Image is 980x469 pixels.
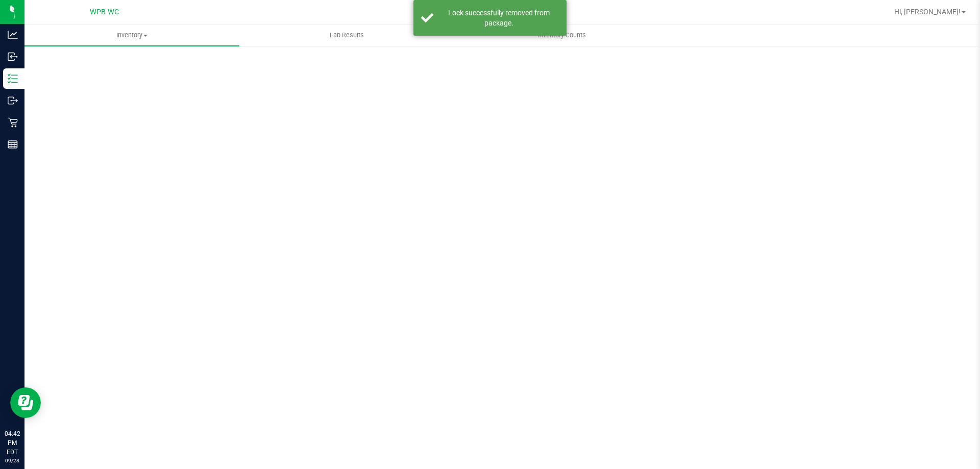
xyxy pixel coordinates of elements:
[5,457,20,464] p: 09/28
[8,52,18,62] inline-svg: Inbound
[316,31,378,40] span: Lab Results
[8,95,18,106] inline-svg: Outbound
[8,73,18,84] inline-svg: Inventory
[24,31,239,40] span: Inventory
[8,30,18,40] inline-svg: Analytics
[10,387,41,418] iframe: Resource center
[24,24,239,46] a: Inventory
[8,139,18,150] inline-svg: Reports
[239,24,454,46] a: Lab Results
[894,8,961,16] span: Hi, [PERSON_NAME]!
[439,8,559,28] div: Lock successfully removed from package.
[8,117,18,128] inline-svg: Retail
[5,429,20,457] p: 04:42 PM EDT
[90,8,119,16] span: WPB WC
